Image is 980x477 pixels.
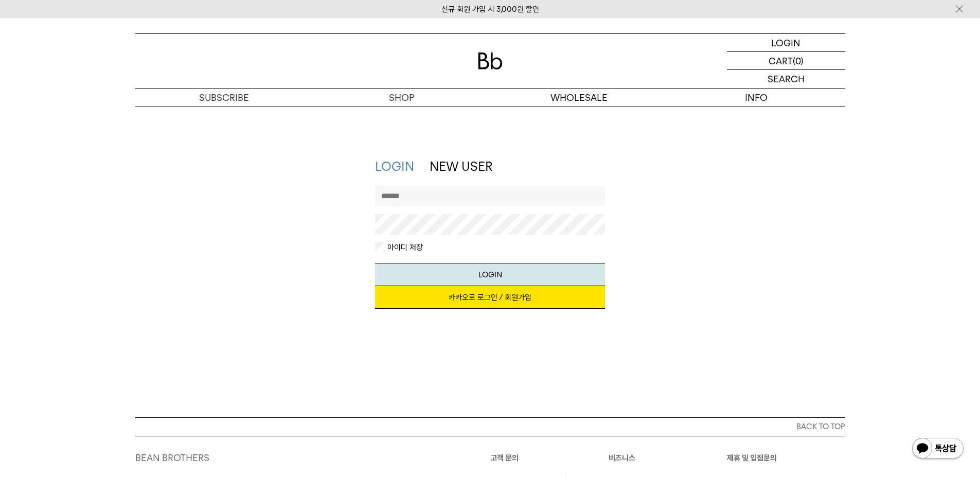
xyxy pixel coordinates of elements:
label: 아이디 저장 [385,242,423,253]
p: 고객 문의 [490,452,609,464]
a: NEW USER [430,159,492,174]
p: SEARCH [768,70,805,88]
p: CART [769,52,793,69]
a: CART (0) [727,52,845,70]
a: SHOP [313,89,490,107]
a: 카카오로 로그인 / 회원가입 [375,286,605,309]
a: 신규 회원 가입 시 3,000원 할인 [441,5,539,14]
a: LOGIN [375,159,414,174]
p: WHOLESALE [490,89,668,107]
a: SUBSCRIBE [135,89,313,107]
p: 제휴 및 입점문의 [727,452,845,464]
img: 카카오톡 채널 1:1 채팅 버튼 [911,437,965,462]
p: INFO [668,89,845,107]
p: (0) [793,52,804,69]
a: LOGIN [727,34,845,52]
img: 로고 [478,52,503,69]
button: BACK TO TOP [135,417,845,436]
p: LOGIN [771,34,800,51]
a: BEAN BROTHERS [135,452,209,463]
button: LOGIN [375,263,605,286]
p: 비즈니스 [609,452,727,464]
